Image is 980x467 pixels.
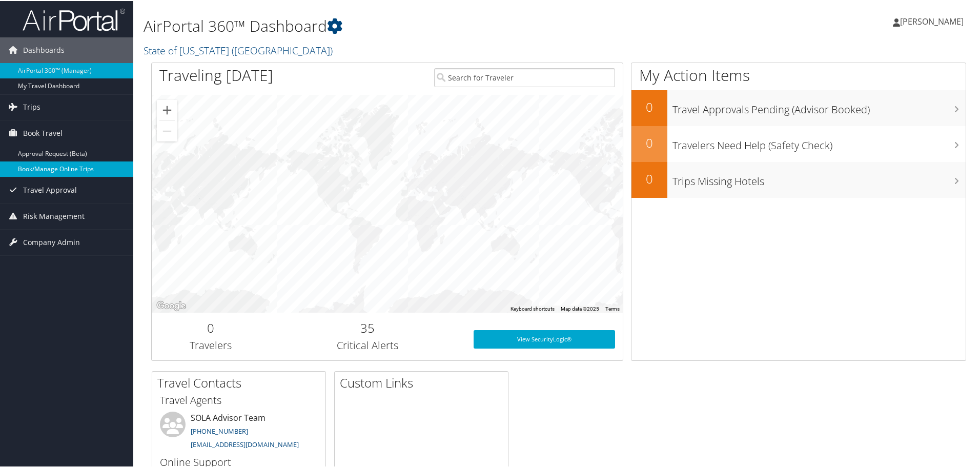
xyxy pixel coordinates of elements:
span: Travel Approval [23,176,77,202]
span: Map data ©2025 [561,305,599,311]
img: airportal-logo.png [23,7,125,31]
a: [PERSON_NAME] [893,5,974,36]
h3: Travel Agents [160,392,318,407]
h1: Traveling [DATE] [159,64,273,85]
h3: Travel Approvals Pending (Advisor Booked) [672,96,966,116]
span: Trips [23,93,40,119]
h3: Critical Alerts [277,337,458,352]
a: Terms (opens in new tab) [605,305,620,311]
h2: Custom Links [340,373,508,391]
a: 0Travel Approvals Pending (Advisor Booked) [631,89,966,125]
button: Keyboard shortcuts [511,304,555,312]
input: Search for Traveler [434,67,615,86]
a: [PHONE_NUMBER] [191,425,248,435]
a: Open this area in Google Maps (opens a new window) [154,298,188,312]
img: Google [154,298,188,312]
button: Zoom in [157,99,177,119]
h2: 35 [277,318,458,336]
li: SOLA Advisor Team [155,411,323,453]
h1: AirPortal 360™ Dashboard [144,14,697,36]
span: Company Admin [23,229,80,254]
a: View SecurityLogic® [474,329,615,348]
a: 0Travelers Need Help (Safety Check) [631,125,966,161]
button: Zoom out [157,120,177,140]
a: 0Trips Missing Hotels [631,161,966,197]
a: [EMAIL_ADDRESS][DOMAIN_NAME] [191,439,299,448]
a: State of [US_STATE] ([GEOGRAPHIC_DATA]) [144,43,335,56]
h1: My Action Items [631,64,966,85]
span: Risk Management [23,202,85,228]
h3: Travelers Need Help (Safety Check) [672,132,966,152]
h2: 0 [631,133,667,151]
span: [PERSON_NAME] [900,15,964,26]
span: Book Travel [23,119,63,145]
h2: Travel Contacts [157,373,325,391]
h2: 0 [631,169,667,187]
span: Dashboards [23,36,65,62]
h2: 0 [159,318,262,336]
h3: Travelers [159,337,262,352]
h2: 0 [631,97,667,115]
h3: Trips Missing Hotels [672,168,966,188]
